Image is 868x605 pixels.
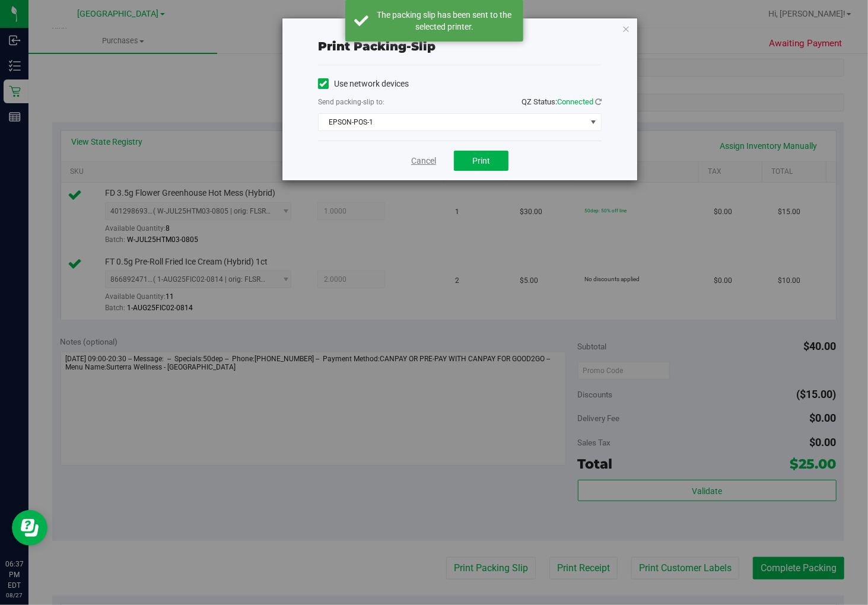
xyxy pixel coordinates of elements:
[411,155,436,167] a: Cancel
[586,114,601,130] span: select
[318,97,384,107] label: Send packing-slip to:
[318,78,409,90] label: Use network devices
[12,510,47,546] iframe: Resource center
[318,39,435,53] span: Print packing-slip
[454,151,508,171] button: Print
[319,114,586,130] span: EPSON-POS-1
[557,97,593,106] span: Connected
[522,97,602,106] span: QZ Status:
[375,9,514,33] div: The packing slip has been sent to the selected printer.
[472,156,490,165] span: Print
